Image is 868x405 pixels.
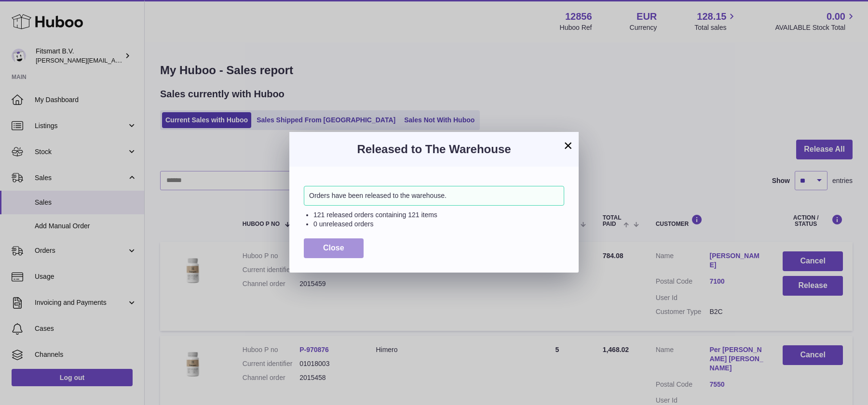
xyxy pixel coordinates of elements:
h3: Released to The Warehouse [304,142,564,157]
span: Close [323,244,344,252]
li: 121 released orders containing 121 items [313,210,564,220]
li: 0 unreleased orders [313,220,564,229]
div: Orders have been released to the warehouse. [304,186,564,206]
button: × [562,140,574,151]
button: Close [304,238,364,258]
